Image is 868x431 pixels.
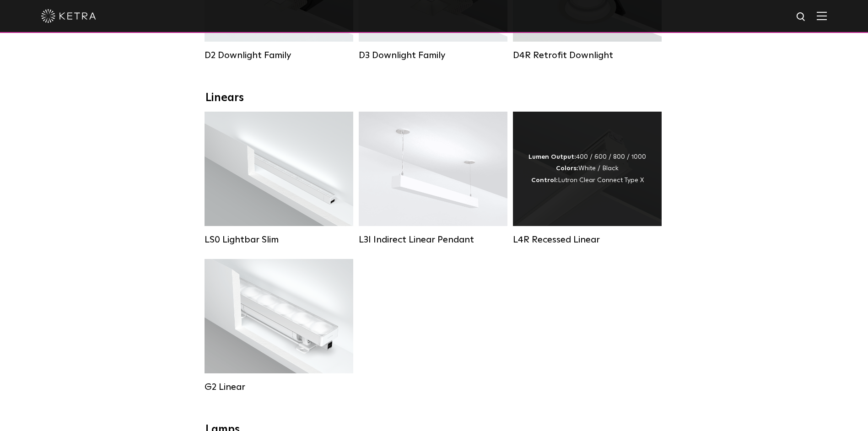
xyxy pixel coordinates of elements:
[359,234,507,245] div: L3I Indirect Linear Pendant
[205,234,353,245] div: LS0 Lightbar Slim
[205,259,353,393] a: G2 Linear Lumen Output:400 / 700 / 1000Colors:WhiteBeam Angles:Flood / [GEOGRAPHIC_DATA] / Narrow...
[41,9,96,23] img: ketra-logo-2019-white
[513,234,662,245] div: L4R Recessed Linear
[205,92,663,105] div: Linears
[817,11,827,20] img: Hamburger%20Nav.svg
[205,50,353,61] div: D2 Downlight Family
[556,165,578,172] strong: Colors:
[796,11,807,23] img: search icon
[528,154,576,160] strong: Lumen Output:
[359,112,507,245] a: L3I Indirect Linear Pendant Lumen Output:400 / 600 / 800 / 1000Housing Colors:White / BlackContro...
[205,112,353,245] a: LS0 Lightbar Slim Lumen Output:200 / 350Colors:White / BlackControl:X96 Controller
[528,151,646,186] div: 400 / 600 / 800 / 1000 White / Black Lutron Clear Connect Type X
[359,50,507,61] div: D3 Downlight Family
[513,50,662,61] div: D4R Retrofit Downlight
[205,382,353,393] div: G2 Linear
[513,112,662,245] a: L4R Recessed Linear Lumen Output:400 / 600 / 800 / 1000Colors:White / BlackControl:Lutron Clear C...
[531,177,558,183] strong: Control:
